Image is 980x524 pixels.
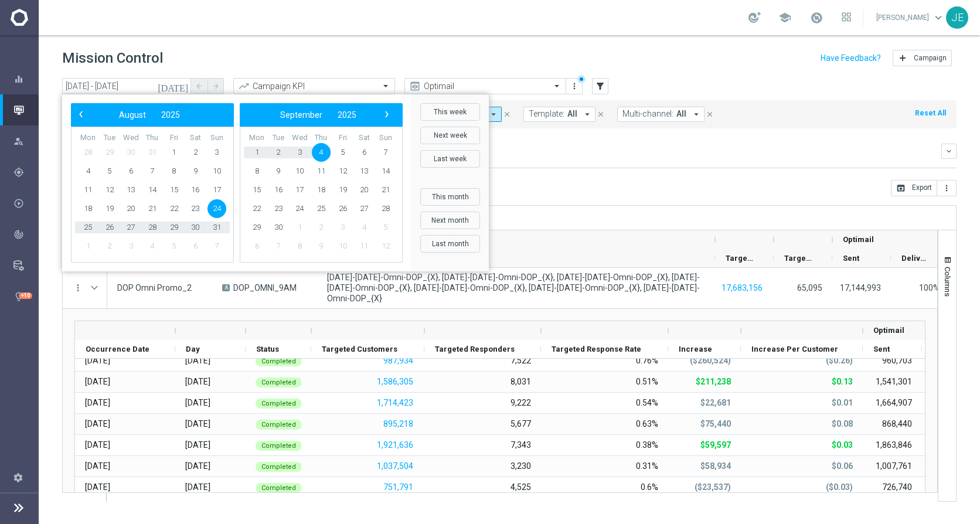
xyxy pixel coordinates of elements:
[273,107,330,123] button: September
[832,461,853,471] p: $0.06
[13,260,38,271] div: Data Studio
[797,283,822,292] span: 65,095
[247,237,266,256] span: 6
[143,237,162,256] span: 4
[420,103,480,121] button: This week
[875,9,946,26] a: [PERSON_NAME]keyboard_arrow_down
[186,199,205,218] span: 23
[143,181,162,199] span: 14
[207,218,226,237] span: 31
[334,143,352,162] span: 5
[511,440,531,450] div: 7,343
[570,81,579,91] i: more_vert
[185,418,210,429] div: Friday
[898,53,907,63] i: add
[420,150,480,168] button: Last week
[843,235,874,244] span: Optimail
[641,482,658,492] div: 0.6%
[290,218,309,237] span: 1
[636,397,658,408] div: 0.54%
[312,199,331,218] span: 25
[409,80,421,92] i: preview
[63,268,107,309] div: Press SPACE to select this row.
[256,440,302,451] colored-tag: Completed
[784,254,812,263] span: Targeted Responders
[77,133,99,143] th: weekday
[569,79,580,93] button: more_vert
[207,199,226,218] span: 24
[289,133,311,143] th: weekday
[420,235,480,253] button: Last month
[376,143,395,162] span: 7
[186,218,205,237] span: 30
[826,355,853,366] p: ($0.26)
[420,212,480,229] button: Next month
[322,345,397,353] span: Targeted Customers
[6,462,30,493] div: Settings
[73,283,83,293] button: more_vert
[13,74,39,84] button: equalizer Dashboard
[165,162,183,181] span: 8
[13,229,24,240] i: track_changes
[338,110,356,120] span: 2025
[595,81,605,91] i: filter_alt
[269,143,288,162] span: 2
[290,237,309,256] span: 8
[679,345,712,353] span: Increase
[185,482,210,492] div: Monday
[207,143,226,162] span: 3
[185,440,210,450] div: Saturday
[143,162,162,181] span: 7
[943,267,952,297] span: Columns
[111,107,154,123] button: August
[73,107,89,122] span: ‹
[186,181,205,199] span: 16
[523,107,596,122] button: Template: All arrow_drop_down
[355,237,373,256] span: 11
[268,133,290,143] th: weekday
[186,237,205,256] span: 6
[582,109,593,120] i: arrow_drop_down
[312,143,331,162] span: 4
[121,181,140,199] span: 13
[74,107,225,123] bs-datepicker-navigation-view: ​ ​ ​
[269,218,288,237] span: 30
[290,199,309,218] span: 24
[503,110,511,118] i: close
[376,181,395,199] span: 21
[636,376,658,387] div: 0.51%
[404,78,566,94] ng-select: Optimail
[207,237,226,256] span: 7
[238,80,250,92] i: trending_up
[100,162,119,181] span: 5
[165,143,183,162] span: 1
[511,355,531,366] div: 7,522
[376,375,414,389] button: 1,586,305
[121,162,140,181] span: 6
[896,183,906,193] i: open_in_browser
[334,199,352,218] span: 26
[13,63,38,94] div: Dashboard
[622,109,673,119] span: Multi-channel:
[13,106,39,115] div: Mission Control
[185,133,206,143] th: weekday
[778,11,791,24] span: school
[891,183,957,192] multiple-options-button: Export to CSV
[873,326,904,335] span: Optimail
[355,181,373,199] span: 20
[143,143,162,162] span: 31
[420,188,480,206] button: This month
[269,181,288,199] span: 16
[942,183,951,193] i: more_vert
[945,147,953,155] i: keyboard_arrow_down
[62,94,489,271] bs-daterangepicker-container: calendar
[256,418,302,430] colored-tag: Completed
[863,393,922,413] div: 1,664,907
[185,397,210,408] div: Thursday
[706,110,714,118] i: close
[700,418,731,429] p: $75,440
[567,109,577,119] span: All
[247,199,266,218] span: 22
[100,199,119,218] span: 19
